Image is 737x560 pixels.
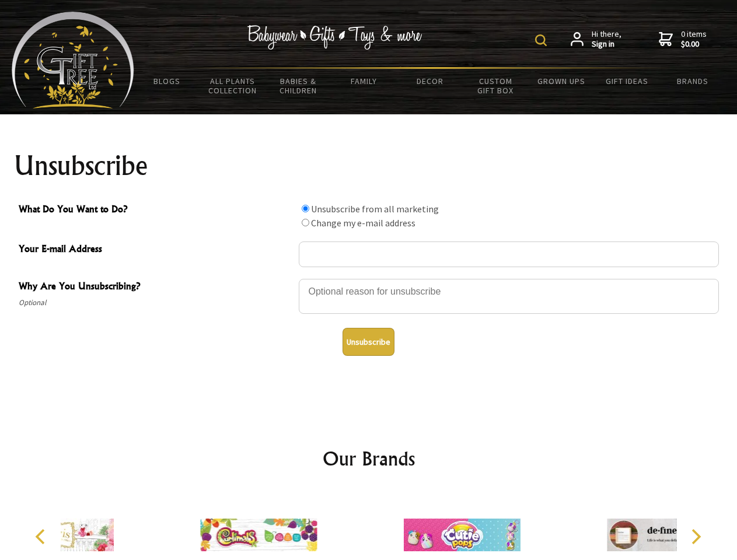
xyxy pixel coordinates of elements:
button: Unsubscribe [343,328,394,356]
span: Optional [19,296,293,310]
a: Decor [397,69,463,93]
span: Why Are You Unsubscribing? [19,279,293,296]
span: 0 items [681,29,707,50]
a: Custom Gift Box [463,69,529,103]
h1: Unsubscribe [14,152,724,180]
img: Babywear - Gifts - Toys & more [247,25,422,50]
input: Your E-mail Address [299,242,719,267]
img: Babyware - Gifts - Toys and more... [12,12,134,108]
strong: $0.00 [681,39,707,50]
input: What Do You Want to Do? [302,219,309,226]
a: Gift Ideas [594,69,660,93]
a: 0 items$0.00 [659,29,707,50]
a: Grown Ups [528,69,594,93]
h2: Our Brands [23,444,714,473]
a: Family [331,69,397,93]
input: What Do You Want to Do? [302,205,309,212]
textarea: Why Are You Unsubscribing? [299,279,719,314]
a: Hi there,Sign in [571,29,621,50]
label: Change my e-mail address [311,217,415,229]
a: All Plants Collection [200,69,266,103]
span: What Do You Want to Do? [19,202,293,219]
a: Babies & Children [266,69,331,103]
a: Brands [660,69,726,93]
a: BLOGS [134,69,200,93]
img: product search [535,34,547,46]
label: Unsubscribe from all marketing [311,203,439,215]
strong: Sign in [592,39,621,50]
button: Next [683,524,708,549]
span: Hi there, [592,29,621,50]
button: Previous [29,524,55,549]
span: Your E-mail Address [19,242,293,258]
